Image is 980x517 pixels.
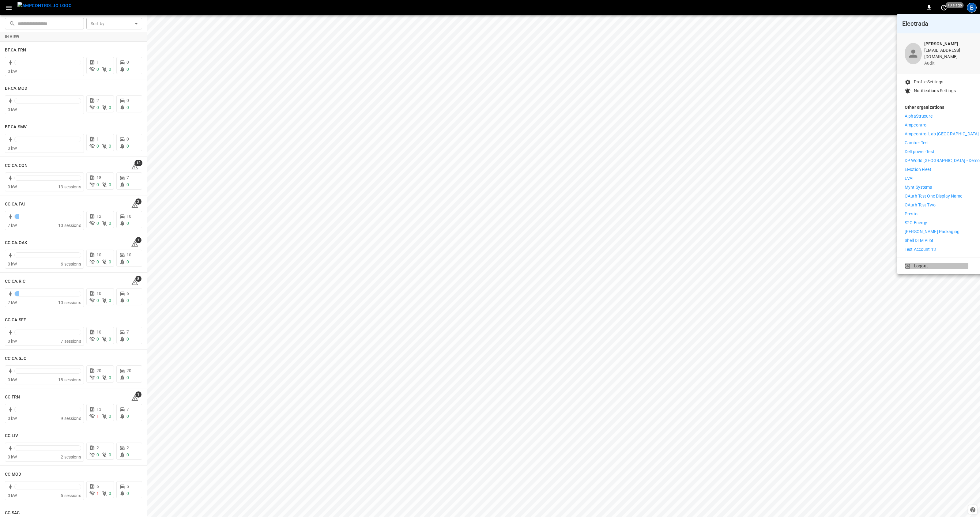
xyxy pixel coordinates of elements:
p: DP World [GEOGRAPHIC_DATA] - Demo [905,157,980,164]
p: [PERSON_NAME] Packaging [905,228,959,235]
p: Ampcontrol [905,122,927,128]
p: OAuth Test Two [905,202,936,208]
p: [EMAIL_ADDRESS][DOMAIN_NAME] [924,47,980,60]
p: Profile Settings [914,79,943,85]
p: audit [924,60,980,66]
p: Logout [914,263,928,269]
p: Camber Test [905,140,929,146]
p: Ampcontrol Lab [GEOGRAPHIC_DATA] [905,131,979,137]
div: profile-icon [905,43,922,64]
p: S2G Energy [905,220,927,226]
p: Shell DLM Pilot [905,237,933,244]
p: eMotion Fleet [905,166,931,173]
p: Other organizations [905,104,980,113]
p: Test Account 13 [905,246,936,253]
p: AlphaStruxure [905,113,933,119]
p: OAuth Test One Display Name [905,193,963,199]
p: Presto [905,211,918,217]
p: Mynt Systems [905,184,932,191]
p: Deftpower-Test [905,149,934,155]
p: Notifications Settings [914,88,956,94]
p: EVAI [905,175,914,182]
b: [PERSON_NAME] [924,41,958,46]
